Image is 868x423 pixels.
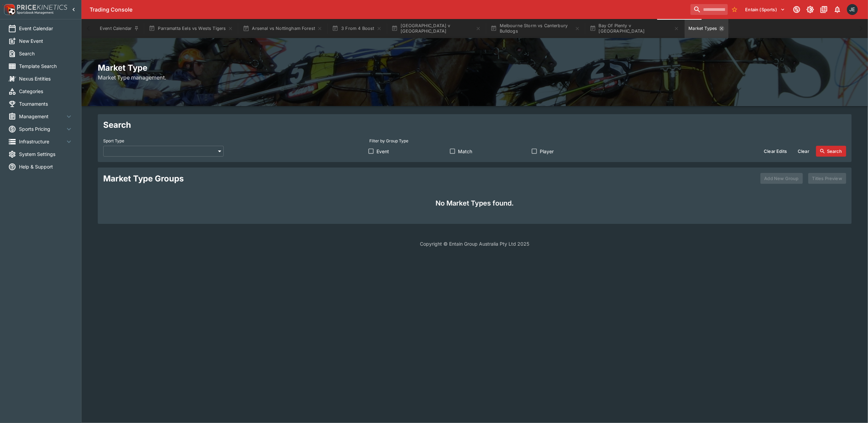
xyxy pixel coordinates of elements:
span: Categories [19,88,73,95]
span: Event Calendar [19,25,73,32]
span: Sports Pricing [19,125,65,133]
span: Tournaments [19,100,73,107]
button: Parramatta Eels vs Wests Tigers [145,19,237,38]
button: Connected to PK [791,3,803,16]
span: Infrastructure [19,138,65,145]
button: Documentation [818,3,830,16]
button: [GEOGRAPHIC_DATA] v [GEOGRAPHIC_DATA] [387,19,485,38]
button: Event Calendar [96,19,143,38]
p: Copyright © Entain Group Australia Pty Ltd 2025 [81,240,868,247]
h2: Market Type [98,63,852,73]
img: PriceKinetics [17,5,67,10]
img: PriceKinetics Logo [2,3,16,16]
span: Help & Support [19,163,73,170]
button: Select Tenant [741,4,789,15]
h2: Search [103,120,846,130]
h6: Market Type management. [98,73,852,82]
p: Sport Type [103,138,124,144]
span: Player [540,148,554,155]
button: Notifications [831,3,844,16]
div: Trading Console [90,6,688,13]
span: Event [376,148,389,155]
img: Sportsbook Management [17,11,54,14]
button: Bay Of Plenty v [GEOGRAPHIC_DATA] [586,19,683,38]
button: Search [816,146,846,157]
button: Melbourne Storm vs Canterbury Bulldogs [486,19,584,38]
input: search [690,4,728,15]
span: Match [458,148,472,155]
p: Filter by Group Type [369,138,408,144]
span: Nexus Entities [19,75,73,82]
button: Toggle light/dark mode [804,3,816,16]
button: James Edlin [845,2,860,17]
span: Search [19,50,73,57]
button: 3 From 4 Boost [328,19,386,38]
span: System Settings [19,151,73,158]
button: Clear Edits [760,146,791,157]
button: Market Types [685,19,729,38]
button: Arsenal vs Nottingham Forest [239,19,327,38]
span: New Event [19,37,73,45]
span: Management [19,113,65,120]
button: Clear [794,146,813,157]
h2: Market Type Groups [103,173,184,184]
button: No Bookmarks [729,4,740,15]
div: James Edlin [847,4,858,15]
span: Template Search [19,63,73,70]
h4: No Market Types found. [109,199,841,208]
